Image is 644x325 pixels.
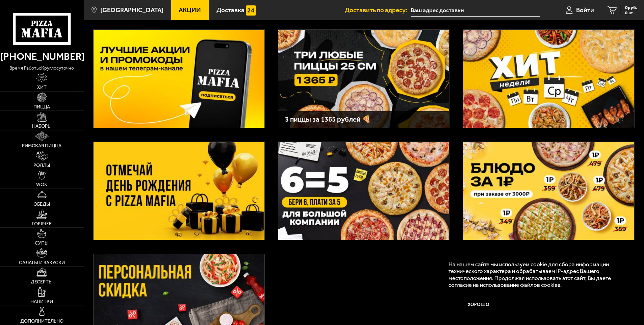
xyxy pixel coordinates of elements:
[448,295,509,315] button: Хорошо
[30,299,53,304] span: Напитки
[32,222,52,226] span: Горячее
[36,182,47,187] span: WOK
[576,7,594,13] span: Войти
[345,7,411,13] span: Доставить по адресу:
[22,144,61,148] span: Римская пицца
[625,11,637,15] span: 0 шт.
[278,29,449,128] a: 3 пиццы за 1365 рублей 🍕
[19,260,65,265] span: Салаты и закуски
[35,241,49,246] span: Супы
[31,280,53,284] span: Десерты
[216,7,244,13] span: Доставка
[246,5,256,16] img: 15daf4d41897b9f0e9f617042186c801.svg
[411,4,539,17] input: Ваш адрес доставки
[100,7,163,13] span: [GEOGRAPHIC_DATA]
[20,319,63,324] span: Дополнительно
[33,202,50,207] span: Обеды
[33,105,50,109] span: Пицца
[33,163,50,168] span: Роллы
[285,116,442,123] h3: 3 пиццы за 1365 рублей 🍕
[448,261,624,289] p: На нашем сайте мы используем cookie для сбора информации технического характера и обрабатываем IP...
[179,7,201,13] span: Акции
[625,5,637,10] span: 0 руб.
[32,124,52,129] span: Наборы
[37,85,47,90] span: Хит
